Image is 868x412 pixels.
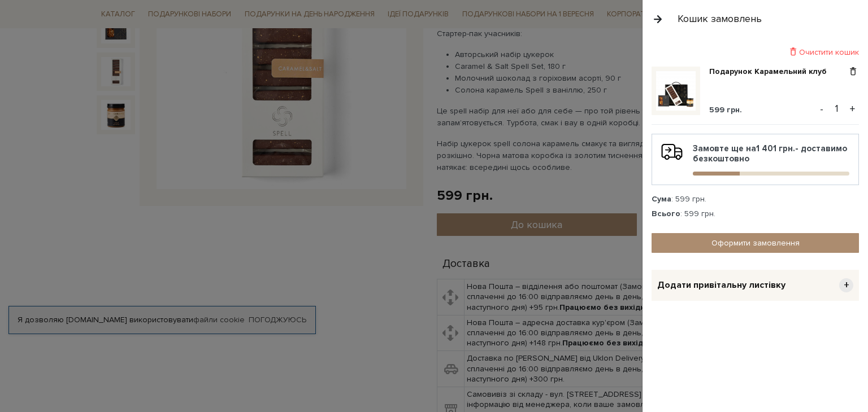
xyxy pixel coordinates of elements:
[709,105,742,115] span: 599 грн.
[657,279,785,291] span: Додати привітальну листівку
[652,233,859,253] a: Оформити замовлення
[678,12,762,25] div: Кошик замовлень
[816,100,827,117] button: -
[661,143,849,176] div: Замовте ще на - доставимо безкоштовно
[839,278,853,292] span: +
[846,100,859,117] button: +
[652,194,671,204] strong: Сума
[652,194,859,204] div: : 599 грн.
[652,47,859,58] div: Очистити кошик
[652,209,859,219] div: : 599 грн.
[656,71,696,111] img: Подарунок Карамельний клуб
[709,67,835,77] a: Подарунок Карамельний клуб
[756,143,795,154] b: 1 401 грн.
[652,209,680,218] strong: Всього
